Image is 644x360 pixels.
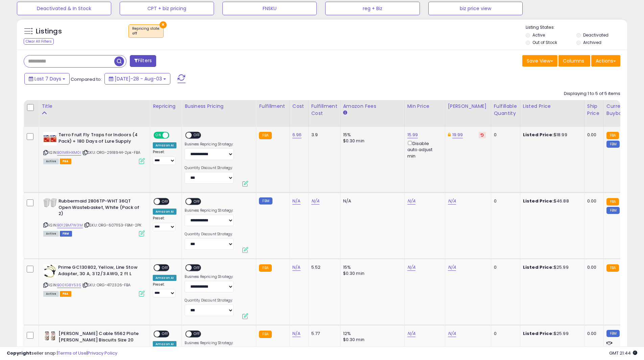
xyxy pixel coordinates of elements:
[558,55,590,67] button: Columns
[153,216,176,231] div: Preset:
[526,24,627,31] p: Listing States:
[583,40,601,45] label: Archived
[448,198,456,205] a: N/A
[104,73,170,85] button: [DATE]-28 - Aug-03
[494,264,515,270] div: 0
[24,73,70,85] button: Last 7 Days
[43,264,145,296] div: ASIN:
[325,2,420,15] button: reg + Biz
[192,133,203,138] span: OFF
[606,198,619,206] small: FBA
[43,331,57,341] img: 51J6TocV4IL._SL40_.jpg
[606,330,620,337] small: FBM
[185,166,234,170] label: Quantity Discount Strategy:
[606,141,620,148] small: FBM
[494,132,515,138] div: 0
[523,330,554,337] b: Listed Price:
[168,133,179,138] span: OFF
[343,337,399,343] div: $0.30 min
[185,232,234,237] label: Quantity Discount Strategy:
[132,26,160,36] span: Repricing state :
[311,264,335,270] div: 5.52
[407,103,442,110] div: Min Price
[42,103,147,110] div: Title
[43,132,145,163] div: ASIN:
[130,55,156,67] button: Filters
[34,75,61,82] span: Last 7 Days
[407,140,440,159] div: Disable auto adjust min
[523,103,581,110] div: Listed Price
[292,198,301,205] a: N/A
[448,330,456,337] a: N/A
[292,330,301,337] a: N/A
[153,150,176,165] div: Preset:
[7,350,31,356] strong: Copyright
[160,199,171,205] span: OFF
[311,331,335,337] div: 5.77
[259,103,286,110] div: Fulfillment
[43,231,59,237] span: All listings currently available for purchase on Amazon
[606,207,620,214] small: FBM
[407,131,418,138] a: 15.99
[532,32,545,38] label: Active
[587,103,601,117] div: Ship Price
[448,264,456,271] a: N/A
[60,291,71,297] span: FBA
[259,264,271,272] small: FBA
[57,150,81,155] a: B01MRHXM0I
[153,282,176,297] div: Preset:
[154,133,163,138] span: ON
[609,350,637,356] span: 2025-08-11 21:44 GMT
[82,150,140,155] span: | SKU: ORG-2918944-2pk-FBA
[587,132,598,138] div: 0.00
[606,103,641,117] div: Current Buybox Price
[43,291,59,297] span: All listings currently available for purchase on Amazon
[43,132,57,145] img: 51ubDmTJMxL._SL40_.jpg
[82,282,131,288] span: | SKU: ORG-4172326-FBA
[428,2,523,15] button: biz price view
[452,131,463,138] a: 19.99
[88,350,117,356] a: Privacy Policy
[407,198,415,205] a: N/A
[481,133,484,137] i: Revert to store-level Dynamic Max Price
[153,209,176,215] div: Amazon AI
[185,274,234,279] label: Business Repricing Strategy:
[43,159,59,164] span: All listings currently available for purchase on Amazon
[292,103,306,110] div: Cost
[153,275,176,281] div: Amazon AI
[57,282,81,288] a: B001G8Y53S
[60,159,71,164] span: FBA
[259,331,271,338] small: FBA
[343,138,399,144] div: $0.30 min
[587,264,598,270] div: 0.00
[43,264,56,278] img: 415RMi9+JdL._SL40_.jpg
[522,55,557,67] button: Save View
[523,264,579,270] div: $25.99
[311,198,319,205] a: N/A
[17,2,111,15] button: Deactivated & In Stock
[532,40,557,45] label: Out of Stock
[494,198,515,204] div: 0
[564,91,620,97] div: Displaying 1 to 5 of 5 items
[57,222,83,228] a: B012BM7W3M
[222,2,317,15] button: FNSKU
[153,142,176,148] div: Amazon AI
[343,270,399,277] div: $0.30 min
[185,208,234,213] label: Business Repricing Strategy:
[36,27,62,36] h5: Listings
[523,198,579,204] div: $46.88
[407,264,415,271] a: N/A
[58,350,87,356] a: Terms of Use
[523,198,554,204] b: Listed Price:
[43,198,145,236] div: ASIN:
[563,57,584,64] span: Columns
[523,331,579,337] div: $25.99
[606,264,619,272] small: FBA
[448,103,488,110] div: [PERSON_NAME]
[587,331,598,337] div: 0.00
[160,331,171,337] span: OFF
[192,331,203,337] span: OFF
[7,350,117,357] div: seller snap | |
[185,103,253,110] div: Business Pricing
[24,38,54,45] div: Clear All Filters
